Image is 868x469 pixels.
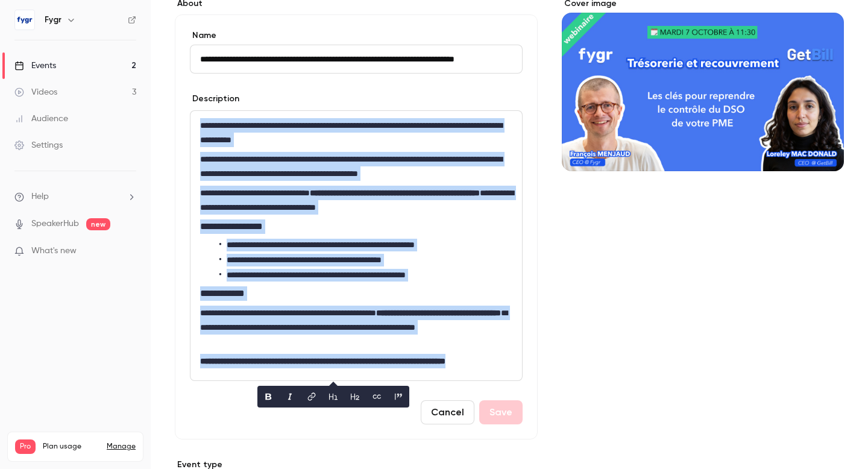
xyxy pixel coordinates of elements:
[14,190,136,203] li: help-dropdown-opener
[14,113,68,125] div: Audience
[259,387,278,406] button: bold
[43,442,99,452] span: Plan usage
[45,14,61,26] h6: Fygr
[31,245,77,257] span: What's new
[14,60,56,72] div: Events
[15,10,34,30] img: Fygr
[122,246,136,257] iframe: Noticeable Trigger
[14,86,57,98] div: Videos
[31,218,79,230] a: SpeakerHub
[31,190,49,203] span: Help
[15,439,36,454] span: Pro
[190,110,523,381] section: description
[14,139,63,151] div: Settings
[302,387,321,406] button: link
[190,93,239,105] label: Description
[190,111,522,380] div: editor
[190,30,523,42] label: Name
[86,218,110,230] span: new
[107,442,136,452] a: Manage
[280,387,300,406] button: italic
[389,387,408,406] button: blockquote
[421,400,474,424] button: Cancel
